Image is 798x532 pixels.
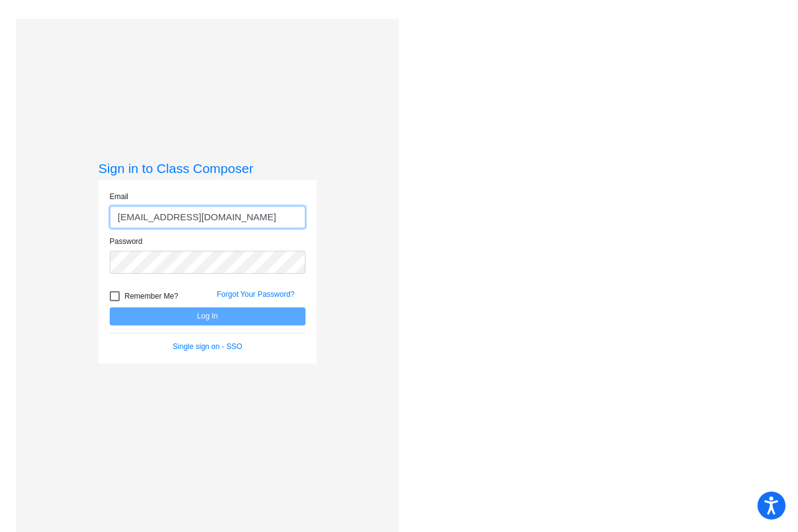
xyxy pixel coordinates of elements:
label: Password [110,236,143,247]
a: Forgot Your Password? [217,290,295,299]
span: Remember Me? [125,289,178,304]
h3: Sign in to Class Composer [99,161,317,176]
button: Log In [110,307,305,325]
label: Email [110,191,128,202]
a: Single sign on - SSO [173,342,242,351]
